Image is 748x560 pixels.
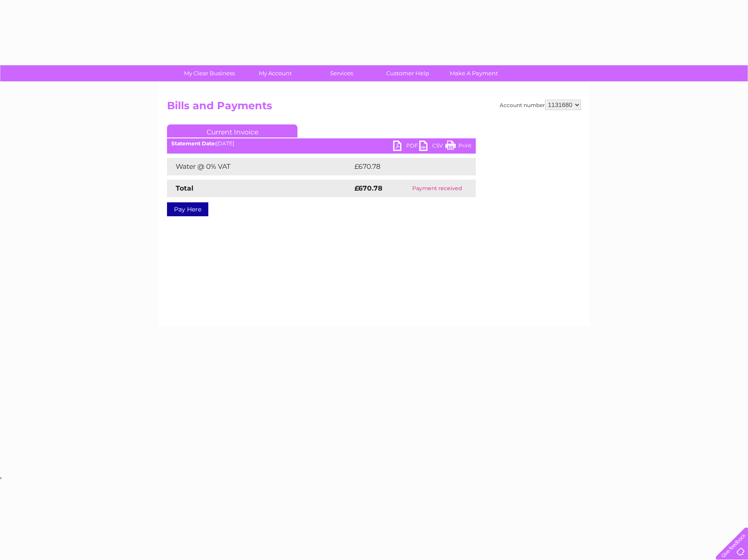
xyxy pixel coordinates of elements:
a: My Clear Business [174,65,245,81]
div: [DATE] [167,141,476,147]
a: Customer Help [372,65,444,81]
a: Current Invoice [167,124,297,137]
strong: Total [176,184,194,192]
strong: £670.78 [354,184,382,192]
a: Pay Here [167,202,208,216]
div: Account number [500,100,581,110]
td: Water @ 0% VAT [167,158,352,175]
a: CSV [419,141,445,153]
a: PDF [393,141,419,153]
b: Statement Date: [171,140,216,147]
a: Services [306,65,377,81]
td: Payment received [398,180,476,197]
a: Make A Payment [438,65,510,81]
td: £670.78 [352,158,461,175]
h2: Bills and Payments [167,100,581,116]
a: My Account [240,65,311,81]
a: Print [445,141,471,153]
